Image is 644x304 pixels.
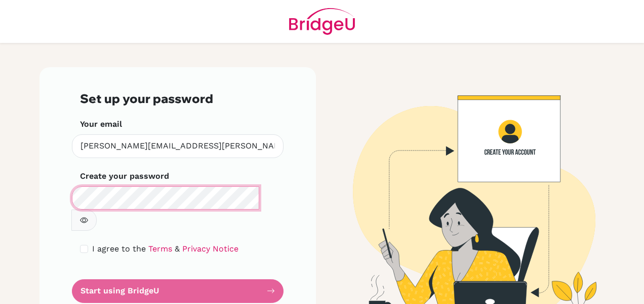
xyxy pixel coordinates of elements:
[80,118,122,130] label: Your email
[80,91,275,106] h3: Set up your password
[175,244,180,254] span: &
[148,244,172,254] a: Terms
[72,134,284,158] input: Insert your email*
[80,170,169,182] label: Create your password
[182,244,238,254] a: Privacy Notice
[92,244,146,254] span: I agree to the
